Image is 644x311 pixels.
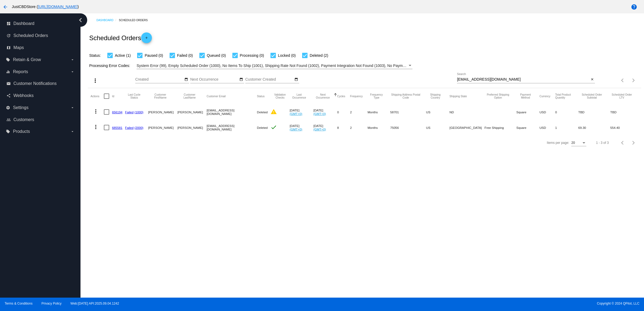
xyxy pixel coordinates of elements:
[578,104,610,120] mat-cell: TBD
[555,120,578,135] mat-cell: 1
[485,93,512,99] button: Change sorting for PreferredShippingOption
[119,16,152,24] a: Scheduled Orders
[135,77,184,82] input: Created
[148,120,177,135] mat-cell: [PERSON_NAME]
[6,91,75,100] a: share Webhooks
[313,93,332,99] button: Change sorting for NextOccurrenceUtc
[12,5,79,9] span: JustCBDStore ( )
[571,141,575,145] span: 20
[571,141,586,145] mat-select: Items per page:
[578,120,610,135] mat-cell: 69.30
[70,129,75,134] i: arrow_drop_down
[143,36,150,42] mat-icon: add
[290,93,309,99] button: Change sorting for LastOccurrenceUtc
[89,53,101,58] span: Status:
[449,104,485,120] mat-cell: ND
[13,21,34,26] span: Dashboard
[313,128,326,131] a: (GMT+0)
[270,124,277,130] mat-icon: check
[555,104,578,120] mat-cell: 0
[71,302,119,305] a: Web:[DATE] API:2025.09.04.1242
[270,108,277,115] mat-icon: warning
[13,81,57,86] span: Customer Notifications
[390,104,426,120] mat-cell: 58701
[631,4,637,10] mat-icon: help
[6,43,75,52] a: map Maps
[112,95,114,98] button: Change sorting for Id
[13,117,34,122] span: Customers
[70,58,75,62] i: arrow_drop_down
[449,95,467,98] button: Change sorting for ShippingState
[257,110,268,114] span: Deleted
[449,120,485,135] mat-cell: [GEOGRAPHIC_DATA]
[89,63,130,68] span: Processing Error Codes:
[112,126,122,129] a: 685581
[516,93,535,99] button: Change sorting for PaymentMethod.Type
[76,16,85,24] i: chevron_left
[125,110,134,114] a: Failed
[578,93,605,99] button: Change sorting for Subtotal
[390,93,421,99] button: Change sorting for ShippingPostcode
[294,77,298,82] mat-icon: date_range
[115,52,131,59] span: Active (1)
[6,79,75,88] a: email Customer Notifications
[590,77,594,82] mat-icon: close
[539,104,555,120] mat-cell: USD
[350,95,363,98] button: Change sorting for Frequency
[290,104,313,120] mat-cell: [DATE]
[134,110,144,114] a: (1000)
[13,93,34,98] span: Webhooks
[290,112,302,115] a: (GMT+0)
[13,129,30,134] span: Products
[610,104,638,120] mat-cell: TBD
[6,58,10,62] i: local_offer
[13,105,28,110] span: Settings
[6,129,10,134] i: local_offer
[337,104,350,120] mat-cell: 0
[90,88,104,104] mat-header-cell: Actions
[547,141,569,145] div: Items per page:
[337,95,345,98] button: Change sorting for Cycles
[177,104,207,120] mat-cell: [PERSON_NAME]
[350,104,367,120] mat-cell: 2
[177,93,202,99] button: Change sorting for CustomerLastName
[270,88,290,104] mat-header-cell: Validation Checks
[245,77,294,82] input: Customer Created
[628,75,639,86] button: Next page
[240,52,264,59] span: Processing (0)
[617,137,628,148] button: Previous page
[13,69,28,74] span: Reports
[555,88,578,104] mat-header-cell: Total Product Quantity
[112,110,122,114] a: 656194
[207,52,226,59] span: Queued (0)
[177,120,207,135] mat-cell: [PERSON_NAME]
[516,104,539,120] mat-cell: Square
[177,52,193,59] span: Failed (0)
[13,45,24,50] span: Maps
[93,108,99,115] mat-icon: more_vert
[337,120,350,135] mat-cell: 8
[257,126,268,129] span: Deleted
[148,93,173,99] button: Change sorting for CustomerFirstName
[70,70,75,74] i: arrow_drop_down
[93,124,99,130] mat-icon: more_vert
[313,120,337,135] mat-cell: [DATE]
[426,104,449,120] mat-cell: US
[134,126,144,129] a: (2000)
[426,93,445,99] button: Change sorting for ShippingCountry
[6,106,10,110] i: settings
[207,120,257,135] mat-cell: [EMAIL_ADDRESS][DOMAIN_NAME]
[290,120,313,135] mat-cell: [DATE]
[426,120,449,135] mat-cell: US
[6,115,75,124] a: people_outline Customers
[539,95,550,98] button: Change sorting for CurrencyIso
[539,120,555,135] mat-cell: USD
[13,33,48,38] span: Scheduled Orders
[190,77,239,82] input: Next Occurrence
[96,16,119,24] a: Dashboard
[368,120,390,135] mat-cell: Months
[368,104,390,120] mat-cell: Months
[485,120,517,135] mat-cell: Free Shipping
[92,77,98,84] mat-icon: more_vert
[6,70,10,74] i: equalizer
